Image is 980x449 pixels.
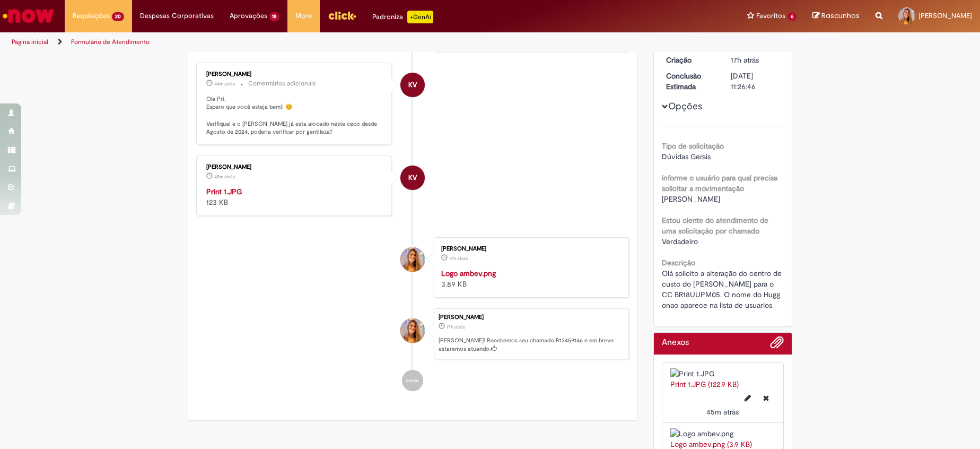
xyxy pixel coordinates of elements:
span: Verdadeiro [662,237,698,246]
span: Rascunhos [821,11,860,21]
small: Comentários adicionais [248,79,316,88]
div: 28/08/2025 16:26:43 [731,55,780,65]
a: Página inicial [12,38,48,46]
dt: Criação [658,55,723,65]
button: Excluir Print 1.JPG [757,390,775,407]
span: KV [408,72,417,98]
img: click_logo_yellow_360x200.png [328,7,356,23]
span: Olá solicito a alteração do centro de custo do [PERSON_NAME] para o CC BR18UUPM05. O nome do Hugg... [662,269,784,310]
div: 3.89 KB [441,268,618,289]
b: Tipo de solicitação [662,141,724,151]
div: [DATE] 11:26:46 [731,71,780,92]
span: 44m atrás [214,81,235,87]
p: +GenAi [407,11,433,23]
span: 17h atrás [447,324,465,330]
span: 45m atrás [214,174,235,180]
span: Aprovações [230,11,267,21]
span: 18 [269,12,280,21]
span: [PERSON_NAME] [918,11,972,20]
h2: Anexos [662,338,689,348]
div: Karine Vieira [400,73,425,97]
div: [PERSON_NAME] [439,314,623,321]
img: ServiceNow [1,5,56,27]
button: Adicionar anexos [770,335,784,355]
time: 28/08/2025 16:26:43 [731,55,759,65]
span: More [295,11,312,21]
b: Descrição [662,258,695,267]
span: Despesas Corporativas [140,11,214,21]
img: Logo ambev.png [670,428,776,439]
time: 29/08/2025 08:35:15 [214,81,235,87]
time: 28/08/2025 16:26:43 [447,324,465,330]
button: Editar nome de arquivo Print 1.JPG [738,390,757,407]
span: Requisições [73,11,110,21]
a: Print 1.JPG [206,187,242,196]
time: 28/08/2025 16:26:42 [449,255,468,262]
div: Padroniza [372,11,433,23]
p: [PERSON_NAME]! Recebemos seu chamado R13459146 e em breve estaremos atuando. [439,336,623,353]
ul: Trilhas de página [8,32,645,52]
div: [PERSON_NAME] [206,71,383,77]
li: Priscila Cerri Sampaio [196,308,629,359]
a: Formulário de Atendimento [71,38,150,46]
a: Print 1.JPG (122.9 KB) [670,379,739,389]
div: [PERSON_NAME] [206,164,383,170]
p: Olá Pri, Espero que você esteja bem!! 😊 Verifiquei e o [PERSON_NAME] já esta alocado neste ceco d... [206,95,383,137]
span: 17h atrás [449,255,468,262]
span: 6 [787,12,797,21]
a: Logo ambev.png [441,269,496,278]
div: Priscila Cerri Sampaio [400,247,425,272]
span: Favoritos [756,11,785,21]
span: [PERSON_NAME] [662,194,720,204]
span: KV [408,165,417,191]
span: Dúvidas Gerais [662,152,711,161]
b: Estou ciente do atendimento de uma solicitação por chamado [662,215,768,236]
a: Rascunhos [812,11,860,21]
div: Priscila Cerri Sampaio [400,318,425,343]
b: informe o usuário para qual precisa solicitar a movimentação [662,173,777,193]
div: [PERSON_NAME] [441,246,618,252]
span: 20 [112,12,124,21]
span: 17h atrás [731,55,759,65]
time: 29/08/2025 08:35:01 [706,407,739,417]
dt: Conclusão Estimada [658,71,723,92]
span: 45m atrás [706,407,739,417]
a: Logo ambev.png (3.9 KB) [670,439,752,449]
div: 123 KB [206,186,383,208]
time: 29/08/2025 08:35:01 [214,174,235,180]
div: Karine Vieira [400,166,425,190]
img: Print 1.JPG [670,368,776,379]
